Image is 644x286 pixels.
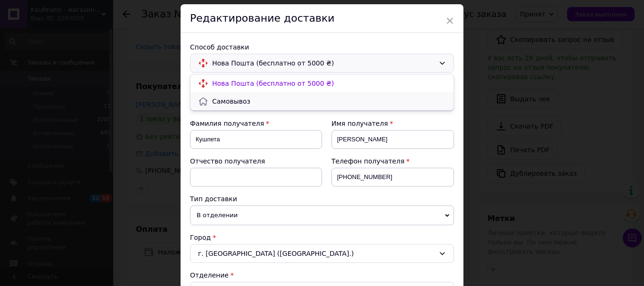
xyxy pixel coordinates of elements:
div: Редактирование доставки [181,4,463,33]
div: г. [GEOGRAPHIC_DATA] ([GEOGRAPHIC_DATA].) [190,244,454,263]
input: +380 [331,168,454,187]
span: В отделении [190,205,454,225]
span: Имя получателя [331,120,388,127]
span: Тип доставки [190,195,237,203]
span: × [446,13,454,29]
span: Телефон получателя [331,157,405,165]
span: Отчество получателя [190,157,265,165]
span: Самовывоз [212,97,446,106]
div: Способ доставки [190,42,454,52]
div: Город [190,233,454,242]
div: Отделение [190,270,454,280]
span: Нова Пошта (бесплатно от 5000 ₴) [212,58,435,68]
span: Фамилия получателя [190,120,264,127]
span: Нова Пошта (бесплатно от 5000 ₴) [212,79,446,88]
